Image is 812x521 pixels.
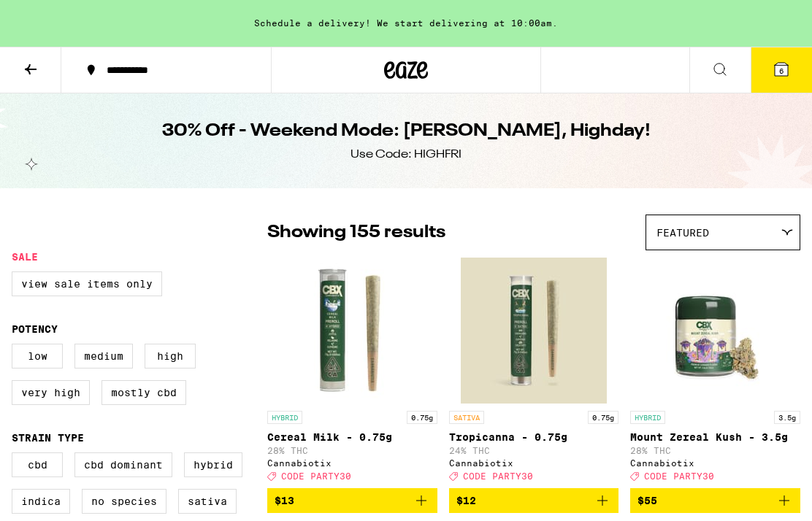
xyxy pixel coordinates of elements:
[630,446,800,455] p: 28% THC
[12,380,90,405] label: Very High
[630,488,800,513] button: Add to bag
[267,488,437,513] button: Add to bag
[449,488,619,513] button: Add to bag
[12,452,63,477] label: CBD
[281,471,351,481] span: CODE PARTY30
[588,411,618,424] p: 0.75g
[82,489,166,514] label: No Species
[630,411,665,424] p: HYBRID
[449,458,619,468] div: Cannabiotix
[12,344,63,368] label: Low
[12,323,58,335] legend: Potency
[656,227,709,239] span: Featured
[630,458,800,468] div: Cannabiotix
[279,258,425,404] img: Cannabiotix - Cereal Milk - 0.75g
[449,258,619,488] a: Open page for Tropicanna - 0.75g from Cannabiotix
[267,411,302,424] p: HYBRID
[643,258,789,404] img: Cannabiotix - Mount Zereal Kush - 3.5g
[12,489,70,514] label: Indica
[267,220,445,245] p: Showing 155 results
[449,446,619,455] p: 24% THC
[267,258,437,488] a: Open page for Cereal Milk - 0.75g from Cannabiotix
[74,452,172,477] label: CBD Dominant
[463,471,533,481] span: CODE PARTY30
[267,458,437,468] div: Cannabiotix
[178,489,237,514] label: Sativa
[267,446,437,455] p: 28% THC
[162,119,651,144] h1: 30% Off - Weekend Mode: [PERSON_NAME], Highday!
[12,432,84,444] legend: Strain Type
[12,251,38,263] legend: Sale
[779,66,784,75] span: 6
[351,147,461,163] div: Use Code: HIGHFRI
[101,380,186,405] label: Mostly CBD
[630,431,800,443] p: Mount Zereal Kush - 3.5g
[644,471,714,481] span: CODE PARTY30
[145,344,196,368] label: High
[407,411,437,424] p: 0.75g
[637,495,657,506] span: $55
[461,258,607,404] img: Cannabiotix - Tropicanna - 0.75g
[774,411,800,424] p: 3.5g
[74,344,133,368] label: Medium
[184,452,242,477] label: Hybrid
[630,258,800,488] a: Open page for Mount Zereal Kush - 3.5g from Cannabiotix
[267,431,437,443] p: Cereal Milk - 0.75g
[456,495,476,506] span: $12
[12,271,162,296] label: View Sale Items Only
[751,47,812,93] button: 6
[449,411,484,424] p: SATIVA
[449,431,619,443] p: Tropicanna - 0.75g
[275,495,294,506] span: $13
